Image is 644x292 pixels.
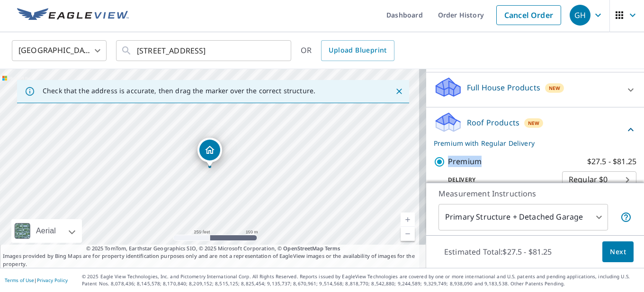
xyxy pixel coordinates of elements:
div: GH [570,5,590,26]
p: | [5,277,68,283]
p: © 2025 Eagle View Technologies, Inc. and Pictometry International Corp. All Rights Reserved. Repo... [82,273,639,287]
a: Upload Blueprint [321,40,394,61]
button: Close [393,85,405,97]
a: OpenStreetMap [283,245,323,252]
p: Check that the address is accurate, then drag the marker over the correct structure. [43,87,315,95]
span: New [549,84,561,92]
div: Dropped pin, building 1, Residential property, 11562 Cesped Dr San Diego, CA 92124 [197,138,222,167]
span: New [528,119,540,127]
p: Premium [448,156,482,168]
a: Current Level 17, Zoom Out [401,227,415,241]
a: Terms [325,245,340,252]
div: Primary Structure + Detached Garage [438,204,608,230]
p: $27.5 - $81.25 [587,156,636,168]
p: Delivery [434,176,562,184]
div: Regular $0 [562,167,636,193]
span: © 2025 TomTom, Earthstar Geographics SIO, © 2025 Microsoft Corporation, © [86,245,340,253]
p: Premium with Regular Delivery [434,138,625,148]
span: Next [610,246,626,258]
a: Privacy Policy [37,277,68,283]
input: Search by address or latitude-longitude [137,37,272,64]
p: Full House Products [467,82,540,93]
div: Full House ProductsNew [434,76,636,103]
button: Next [602,241,634,263]
span: Upload Blueprint [329,44,386,56]
a: Terms of Use [5,277,34,283]
span: Your report will include the primary structure and a detached garage if one exists. [620,212,632,223]
div: [GEOGRAPHIC_DATA] [12,37,107,64]
div: Roof ProductsNewPremium with Regular Delivery [434,111,636,148]
div: OR [301,40,394,61]
p: Estimated Total: $27.5 - $81.25 [437,241,560,262]
p: Roof Products [467,117,519,128]
div: Aerial [11,219,82,243]
a: Cancel Order [496,5,561,25]
p: Measurement Instructions [438,188,632,199]
div: Aerial [33,219,59,243]
img: EV Logo [17,8,129,22]
a: Current Level 17, Zoom In [401,212,415,227]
